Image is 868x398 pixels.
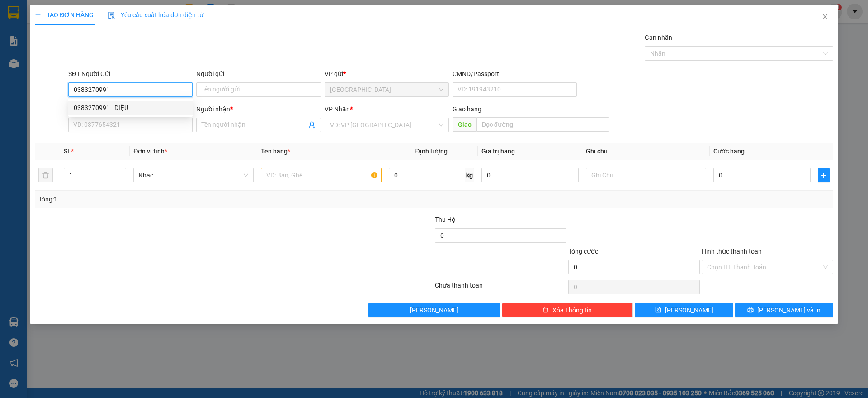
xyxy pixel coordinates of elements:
span: kg [465,168,474,182]
button: [PERSON_NAME] [368,303,500,317]
th: Ghi chú [582,143,710,160]
input: Dọc đường [476,117,609,132]
span: plus [35,12,41,18]
button: deleteXóa Thông tin [502,303,633,317]
button: plus [818,168,830,182]
div: Chưa thanh toán [434,280,567,296]
span: [PERSON_NAME] [665,305,713,315]
img: logo.jpg [11,11,57,57]
span: close [821,13,829,20]
span: Khác [139,168,248,182]
span: Tổng cước [568,248,598,255]
span: Đơn vị tính [133,148,167,155]
span: VP Nhận [325,105,350,113]
div: Người nhận [196,104,321,114]
span: Định lượng [415,148,448,155]
div: 0383270991 - DIỆU [68,101,193,115]
button: save[PERSON_NAME] [635,303,733,317]
div: Tổng: 1 [38,194,335,204]
input: Ghi Chú [586,168,706,182]
span: SL [64,148,71,155]
div: 0383270991 - DIỆU [74,103,187,113]
span: TẠO ĐƠN HÀNG [35,11,94,19]
button: delete [38,168,53,182]
img: logo.jpg [98,11,120,33]
b: [PERSON_NAME] [11,58,51,101]
button: printer[PERSON_NAME] và In [735,303,833,317]
span: Giao hàng [453,105,481,113]
span: user-add [308,121,316,129]
span: Yêu cầu xuất hóa đơn điện tử [108,11,203,19]
span: Giao [453,117,476,132]
span: Cước hàng [713,148,745,155]
label: Gán nhãn [645,34,672,41]
span: Tên hàng [261,148,290,155]
b: BIÊN NHẬN GỬI HÀNG [58,13,87,72]
span: [PERSON_NAME] [410,305,458,315]
div: VP gửi [325,69,449,79]
span: save [655,307,661,314]
div: SĐT Người Gửi [68,69,193,79]
span: printer [747,307,754,314]
div: CMND/Passport [453,69,577,79]
span: delete [542,307,549,314]
span: plus [818,172,829,179]
input: 0 [481,168,579,182]
span: Giá trị hàng [481,148,515,155]
div: Người gửi [196,69,321,79]
span: [PERSON_NAME] và In [757,305,821,315]
li: (c) 2017 [76,43,124,54]
img: icon [108,12,115,19]
button: Close [812,5,838,30]
span: Xóa Thông tin [552,305,592,315]
span: Thu Hộ [435,216,456,223]
label: Hình thức thanh toán [702,248,762,255]
input: VD: Bàn, Ghế [261,168,381,182]
b: [DOMAIN_NAME] [76,34,124,42]
span: Nha Trang [330,83,443,96]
